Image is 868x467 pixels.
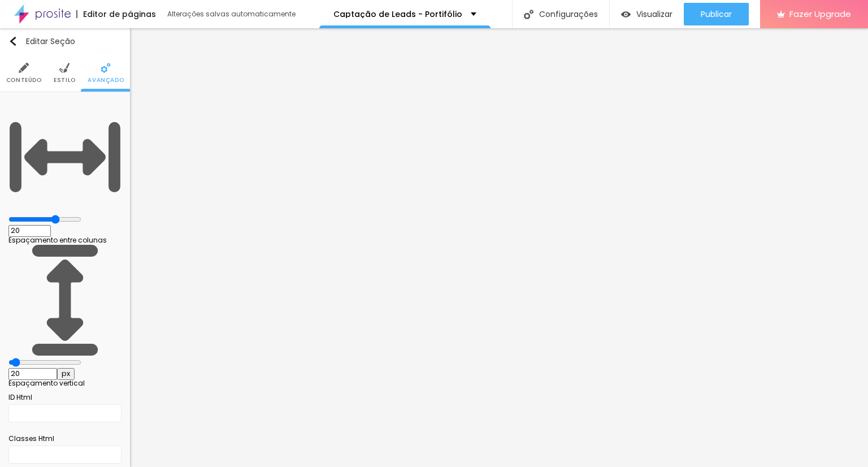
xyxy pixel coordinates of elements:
img: Icone [59,63,70,73]
span: Avançado [88,77,124,83]
p: Captação de Leads - Portifólio [333,10,462,18]
div: Espaçamento entre colunas [8,237,121,244]
iframe: Editor [130,28,868,467]
div: Classes Html [8,434,121,444]
span: Publicar [701,10,732,19]
span: Estilo [54,77,76,83]
div: ID Html [8,392,121,403]
img: Icone [524,10,533,19]
div: Editor de páginas [76,10,156,18]
img: Icone [8,244,121,357]
div: Alterações salvas automaticamente [167,11,297,18]
img: Icone [19,63,29,73]
img: Icone [8,101,121,214]
img: view-1.svg [621,10,631,19]
span: Conteúdo [6,77,42,83]
button: Visualizar [610,3,684,25]
button: px [57,368,75,380]
img: Icone [8,37,18,46]
div: Espaçamento vertical [8,380,121,387]
button: Publicar [684,3,749,25]
span: Fazer Upgrade [789,9,851,19]
span: Visualizar [636,10,672,19]
img: Icone [101,63,111,73]
div: Editar Seção [8,37,75,46]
